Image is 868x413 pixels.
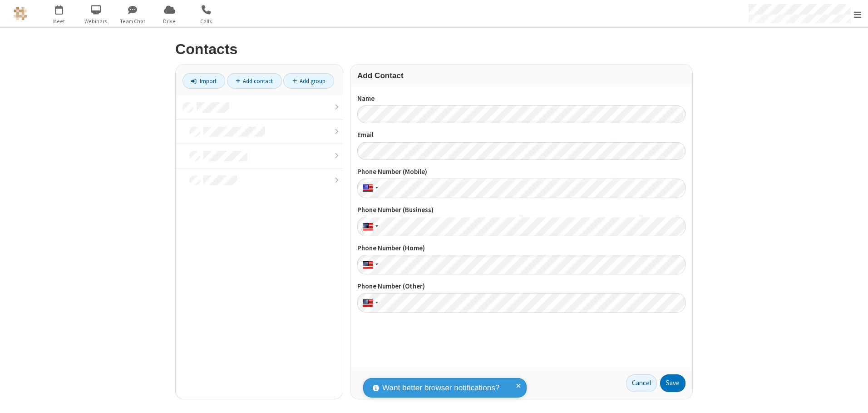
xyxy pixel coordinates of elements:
[227,73,282,89] a: Add contact
[182,73,225,89] a: Import
[175,41,693,57] h2: Contacts
[357,293,381,313] div: United States: + 1
[116,17,150,25] span: Team Chat
[357,217,381,236] div: United States: + 1
[382,382,499,394] span: Want better browser notifications?
[153,17,187,25] span: Drive
[357,281,686,292] label: Phone Number (Other)
[357,71,686,80] h3: Add Contact
[357,255,381,274] div: United States: + 1
[189,17,223,25] span: Calls
[357,167,686,177] label: Phone Number (Mobile)
[357,130,686,140] label: Email
[357,205,686,215] label: Phone Number (Business)
[626,374,657,393] a: Cancel
[357,243,686,254] label: Phone Number (Home)
[660,374,686,393] button: Save
[357,179,381,198] div: United States: + 1
[357,94,686,104] label: Name
[283,73,334,89] a: Add group
[42,17,76,25] span: Meet
[79,17,113,25] span: Webinars
[14,7,27,20] img: QA Selenium DO NOT DELETE OR CHANGE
